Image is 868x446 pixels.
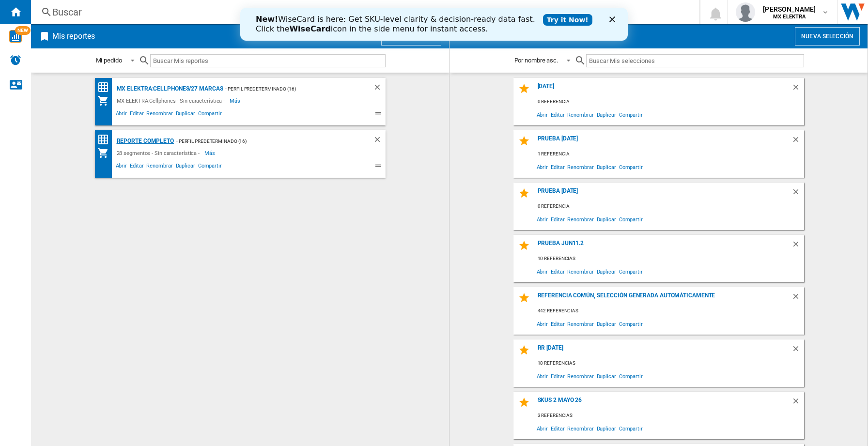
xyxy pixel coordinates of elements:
[535,187,791,200] div: Prueba [DATE]
[114,83,223,95] div: MX ELEKTRA:Cellphones/27 marcas
[514,57,558,64] div: Por nombre asc.
[373,83,386,95] div: Borrar
[174,109,197,121] span: Duplicar
[174,135,354,147] div: - Perfil predeterminado (16)
[230,95,242,107] span: Más
[128,109,145,121] span: Editar
[114,95,230,107] div: MX ELEKTRA:Cellphones - Sin característica -
[223,83,353,95] div: - Perfil predeterminado (16)
[373,135,386,147] div: Borrar
[791,292,804,305] div: Borrar
[535,108,550,121] span: Abrir
[535,200,804,213] div: 0 referencia
[114,135,174,147] div: Reporte completo
[791,397,804,410] div: Borrar
[128,161,145,173] span: Editar
[791,240,804,253] div: Borrar
[763,4,816,14] span: [PERSON_NAME]
[795,27,860,46] button: Nueva selección
[197,161,223,173] span: Compartir
[15,26,31,35] span: NEW
[566,160,595,173] span: Renombrar
[535,397,791,410] div: SKUS 2 mayo 26
[618,108,644,121] span: Compartir
[97,134,114,146] div: Matriz de precios
[535,240,791,253] div: prueba jun11.2
[595,265,618,278] span: Duplicar
[549,265,566,278] span: Editar
[791,187,804,200] div: Borrar
[535,292,791,305] div: Referencia común, selección generada automáticamente
[535,213,550,226] span: Abrir
[595,160,618,173] span: Duplicar
[197,109,223,121] span: Compartir
[10,54,21,66] img: alerts-logo.svg
[549,317,566,330] span: Editar
[535,253,804,265] div: 10 referencias
[535,83,791,96] div: [DATE]
[97,147,114,159] div: Mi colección
[9,30,22,43] img: wise-card.svg
[369,9,379,15] div: Cerrar
[618,213,644,226] span: Compartir
[535,344,791,357] div: RR [DATE]
[549,108,566,121] span: Editar
[618,369,644,383] span: Compartir
[535,357,804,369] div: 18 referencias
[204,147,217,159] span: Más
[50,27,97,46] h2: Mis reportes
[535,369,550,383] span: Abrir
[96,57,122,64] div: Mi pedido
[114,147,205,159] div: 28 segmentos - Sin característica -
[586,54,804,67] input: Buscar Mis selecciones
[549,422,566,435] span: Editar
[535,422,550,435] span: Abrir
[618,317,644,330] span: Compartir
[736,2,755,22] img: profile.jpg
[240,8,628,41] iframe: Intercom live chat banner
[595,422,618,435] span: Duplicar
[535,265,550,278] span: Abrir
[145,161,174,173] span: Renombrar
[791,135,804,148] div: Borrar
[773,14,806,20] b: MX ELEKTRA
[549,160,566,173] span: Editar
[97,95,114,107] div: Mi colección
[97,81,114,93] div: Matriz de precios
[595,317,618,330] span: Duplicar
[595,369,618,383] span: Duplicar
[150,54,386,67] input: Buscar Mis reportes
[566,265,595,278] span: Renombrar
[145,109,174,121] span: Renombrar
[535,96,804,108] div: 0 referencia
[566,317,595,330] span: Renombrar
[114,109,129,121] span: Abrir
[174,161,197,173] span: Duplicar
[595,213,618,226] span: Duplicar
[535,148,804,160] div: 1 referencia
[566,369,595,383] span: Renombrar
[791,83,804,96] div: Borrar
[535,410,804,422] div: 3 referencias
[535,160,550,173] span: Abrir
[549,369,566,383] span: Editar
[535,135,791,148] div: prueba [DATE]
[595,108,618,121] span: Duplicar
[52,5,674,19] div: Buscar
[618,160,644,173] span: Compartir
[535,305,804,317] div: 442 referencias
[566,108,595,121] span: Renombrar
[549,213,566,226] span: Editar
[618,422,644,435] span: Compartir
[566,422,595,435] span: Renombrar
[114,161,129,173] span: Abrir
[618,265,644,278] span: Compartir
[535,317,550,330] span: Abrir
[566,213,595,226] span: Renombrar
[791,344,804,357] div: Borrar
